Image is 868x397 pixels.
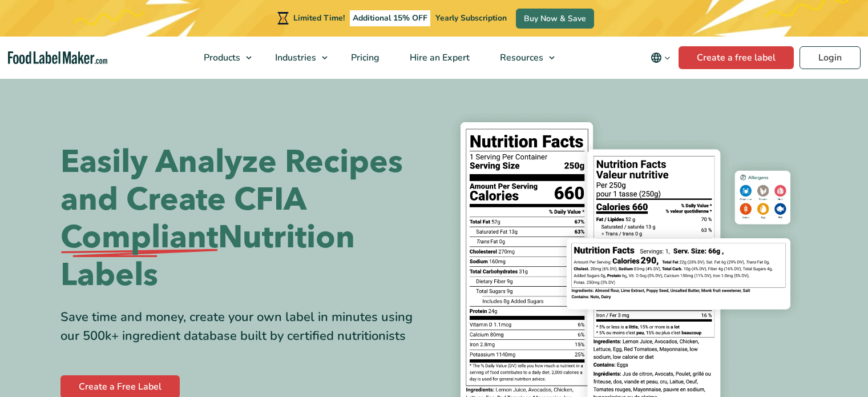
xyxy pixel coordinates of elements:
[679,46,794,69] a: Create a free label
[516,9,594,29] a: Buy Now & Save
[435,13,507,23] span: Yearly Subscription
[260,37,333,79] a: Industries
[272,51,317,64] span: Industries
[643,46,679,69] button: Change language
[395,37,482,79] a: Hire an Expert
[350,10,430,26] span: Additional 15% OFF
[406,51,471,64] span: Hire an Expert
[60,143,426,294] h1: Easily Analyze Recipes and Create CFIA Nutrition Labels
[496,51,544,64] span: Resources
[348,51,381,64] span: Pricing
[336,37,392,79] a: Pricing
[189,37,257,79] a: Products
[485,37,560,79] a: Resources
[200,51,241,64] span: Products
[293,13,345,23] span: Limited Time!
[60,219,218,256] span: Compliant
[800,46,861,69] a: Login
[60,308,426,346] div: Save time and money, create your own label in minutes using our 500k+ ingredient database built b...
[8,51,107,65] a: Food Label Maker homepage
